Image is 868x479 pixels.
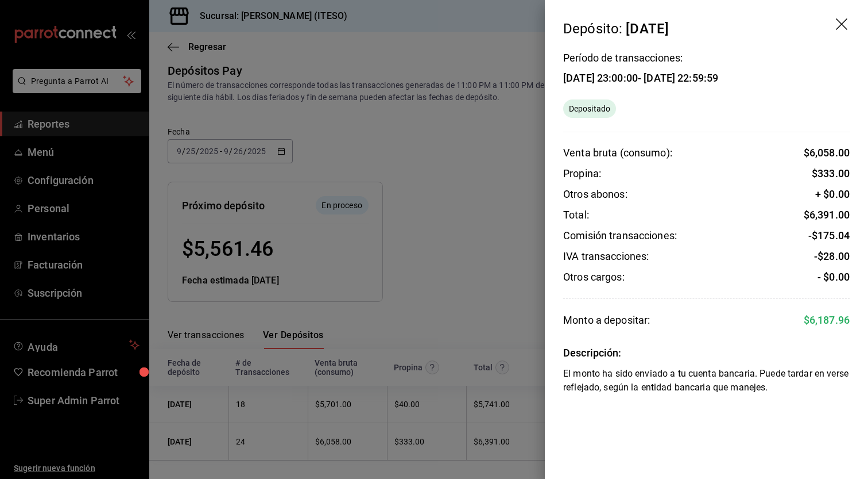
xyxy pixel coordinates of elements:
[804,147,850,159] span: $ 6,058.00
[563,270,625,284] div: Otros cargos:
[563,367,850,394] div: El monto ha sido enviado a tu cuenta bancaria. Puede tardar en verse reflejado, según la entidad ...
[812,167,850,179] span: $ 333.00
[836,18,850,32] button: drag
[563,146,672,160] div: Venta bruta (consumo):
[563,99,616,118] div: El monto ha sido enviado a tu cuenta bancaria. Puede tardar en verse reflejado, según la entidad ...
[563,346,850,360] div: Descripción:
[626,21,669,37] div: [DATE]
[563,312,650,328] div: Monto a depositar:
[563,229,677,243] div: Comisión transacciones:
[563,167,601,181] div: Propina:
[563,208,589,222] div: Total:
[563,18,669,39] div: Depósito:
[815,187,850,201] div: + $0.00
[564,103,615,115] span: Depositado
[804,314,850,326] span: $ 6,187.96
[804,209,850,221] span: $ 6,391.00
[814,250,850,262] span: - $ 28.00
[563,72,718,84] div: [DATE] 23:00:00 - [DATE] 22:59:59
[817,270,850,284] div: - $0.00
[808,229,850,242] span: - $ 175.04
[563,250,649,263] div: IVA transacciones:
[563,187,627,201] div: Otros abonos:
[563,53,718,63] div: Período de transacciones:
